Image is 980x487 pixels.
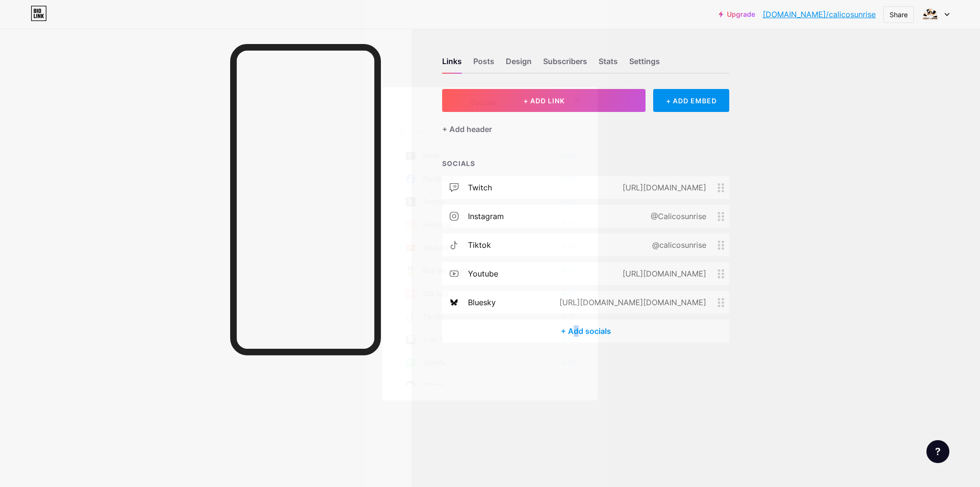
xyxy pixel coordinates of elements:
div: Edit [562,243,574,253]
div: Add [561,151,574,161]
div: Facebook [406,174,454,184]
div: Add [561,174,574,184]
input: Search [407,127,513,137]
div: Spotify [406,358,445,367]
div: Add [561,381,574,390]
div: Edit [562,312,574,321]
div: Github [406,381,444,390]
div: Add [561,289,574,299]
div: Instagram [406,220,455,230]
div: Gift App [406,289,449,299]
div: 1-on-1 [406,335,443,344]
div: Socials [470,97,497,108]
div: Tiktok [406,312,443,321]
div: Add [561,335,574,344]
div: Buy Me a Coffee [406,266,475,276]
div: Youtube [406,243,449,253]
div: Email [406,151,439,161]
div: Edit [562,220,574,230]
div: Add [561,358,574,367]
div: Twitter [406,197,445,207]
div: Add [561,266,574,276]
div: Add [561,197,574,207]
